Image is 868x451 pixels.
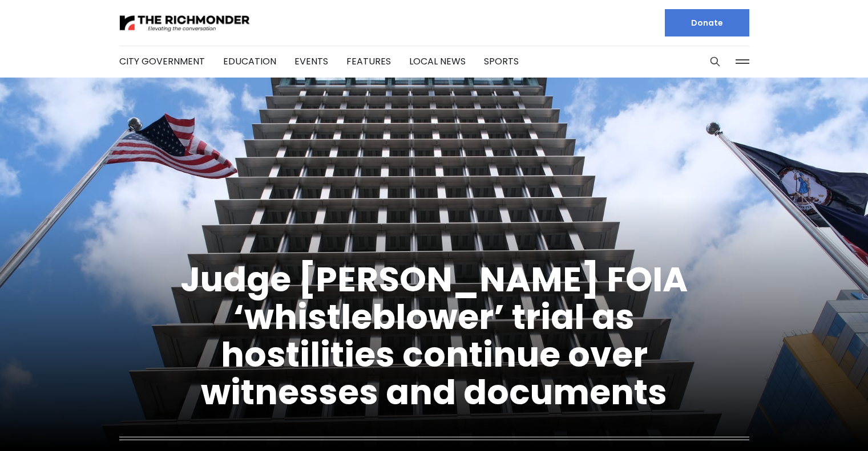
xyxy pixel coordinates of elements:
a: City Government [119,55,205,68]
a: Judge [PERSON_NAME] FOIA ‘whistleblower’ trial as hostilities continue over witnesses and documents [180,255,688,416]
a: Features [346,55,391,68]
button: Search this site [706,53,724,70]
a: Local News [409,55,466,68]
a: Events [294,55,328,68]
a: Education [223,55,276,68]
img: The Richmonder [119,13,251,33]
a: Sports [484,55,519,68]
a: Donate [665,9,749,36]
